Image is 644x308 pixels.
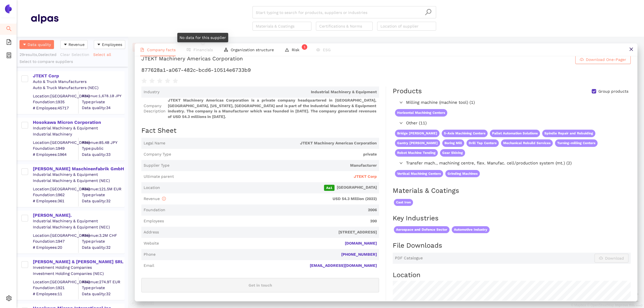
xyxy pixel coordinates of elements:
[406,120,628,127] span: Other (11)
[82,192,124,198] span: Type: private
[144,196,166,201] span: Revenue
[33,140,78,145] div: Location: [GEOGRAPHIC_DATA]
[393,119,630,128] div: Other (11)
[33,73,124,79] div: JTEKT Corp
[395,109,447,117] span: Horizontal Machining Centers
[82,186,124,192] div: Revenue: 121.5M EUR
[19,52,56,57] span: 29 results, 0 selected
[82,291,124,297] span: Data quality: 32
[168,207,377,213] span: 2006
[33,225,124,230] div: Industrial Machinery & Equipment (NEC)
[144,230,159,235] span: Address
[33,279,78,285] div: Location: [GEOGRAPHIC_DATA]
[162,197,166,201] span: info-circle
[302,44,307,50] sup: 1
[490,130,540,137] span: Pallet Automation Solutions
[393,270,631,280] h2: Location
[33,271,124,277] div: Investment Holding Companies (NEC)
[33,245,78,250] span: # Employees: 20
[323,48,331,52] span: ESG
[395,139,440,147] span: Gantry [PERSON_NAME]
[173,78,178,84] span: star
[575,55,631,64] button: cloud-downloadDownload One-Pager
[93,51,111,58] span: Select all
[31,12,58,26] img: Homepage
[33,233,78,238] div: Location: [GEOGRAPHIC_DATA]
[60,50,93,59] button: Clear Selection
[144,152,171,157] span: Company Type
[354,174,377,179] span: JTEKT Corp
[445,170,480,178] span: Grinding Machines
[6,294,12,305] span: setting
[33,291,78,297] span: # Employees: 11
[144,207,165,213] span: Foundation
[144,241,159,246] span: Website
[162,185,377,191] span: [GEOGRAPHIC_DATA]
[93,50,115,59] button: Select all
[144,185,160,191] span: Location
[399,161,403,165] span: right
[147,48,176,52] span: Company facts
[23,43,26,47] span: caret-down
[173,152,377,157] span: private
[33,198,78,204] span: # Employees: 361
[395,130,439,137] span: Bridge [PERSON_NAME]
[33,186,78,192] div: Location: [GEOGRAPHIC_DATA]
[33,178,124,184] div: Industrial Machinery & Equipment (NEC)
[144,103,166,114] span: Company Description
[6,37,12,48] span: file-add
[33,85,124,91] div: Auto & Truck Manufacturers (NEC)
[33,119,124,125] div: Hosokawa Micron Corporation
[166,218,377,224] span: 200
[393,214,631,223] h2: Key Industries
[393,241,631,250] h2: File Downloads
[63,43,67,47] span: caret-down
[555,139,598,147] span: Turning-milling Centers
[629,47,633,51] span: close
[60,40,88,49] button: caret-downRevenue
[33,79,124,85] div: Auto & Truck Manufacturers
[141,126,379,135] h2: Fact Sheet
[68,41,85,48] span: Revenue
[82,198,124,204] span: Data quality: 32
[501,139,553,147] span: Mechanical Rebuild Services
[442,130,488,137] span: 5-Axis Machining Centers
[6,51,12,62] span: container
[144,263,154,268] span: Email
[82,233,124,238] div: Revenue: 3.2M CHF
[452,226,490,233] span: Automotive Industry
[94,40,125,49] button: caret-downEmployees
[33,152,78,157] span: # Employees: 1964
[141,66,631,74] h1: 877628a1-a067-482c-bcd6-10514e6733b9
[33,285,78,291] span: Foundation: 1921
[144,252,156,257] span: Phone
[316,48,320,52] span: eye
[33,132,124,137] div: Industrial Machinery
[586,56,626,63] span: Download One-Pager
[193,48,213,52] span: Financials
[399,121,403,125] span: right
[19,59,125,65] div: Select to compare suppliers
[144,163,169,168] span: Supplier Type
[144,141,165,146] span: Legal Name
[33,146,78,151] span: Foundation: 1949
[33,166,124,172] div: [PERSON_NAME] Maschinenfabrik GmbH
[231,48,274,52] span: Organization structure
[82,140,124,145] div: Revenue: 85.4B JPY
[165,78,170,84] span: star
[395,170,443,178] span: Vertical Machining Centers
[82,279,124,285] div: Revenue: 274.9T EUR
[596,89,631,94] span: Group products
[33,259,124,265] div: [PERSON_NAME] & [PERSON_NAME] SRL
[28,41,51,48] span: Data quality
[168,98,377,119] span: JTEKT Machinery Americas Corporation is a private company headquartered in [GEOGRAPHIC_DATA], [GE...
[393,98,630,107] div: Milling machine (machine tool) (1)
[580,58,584,62] span: cloud-download
[140,48,144,52] span: file-text
[285,48,289,52] span: warning
[33,172,124,178] div: Industrial Machinery & Equipment
[394,226,449,233] span: Aerospace and Defence Sector
[168,196,377,202] span: USD 54.3 Million (2022)
[144,218,164,224] span: Employees
[33,265,124,270] div: Investment Holding Companies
